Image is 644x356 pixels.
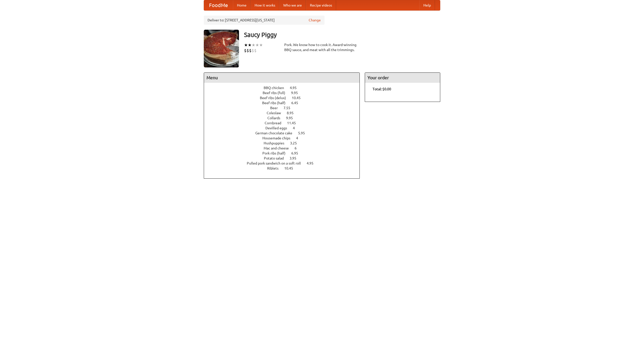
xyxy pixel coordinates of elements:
span: Beer [270,106,283,110]
span: Beef ribs (delux) [260,96,291,100]
span: 5.95 [298,131,310,135]
span: Collards [267,116,285,120]
a: Beef ribs (full) 9.95 [263,91,307,95]
a: Change [309,18,321,23]
li: ★ [248,42,252,48]
li: $ [249,48,252,53]
a: Devilled eggs 4 [265,126,304,130]
span: 4 [296,136,303,140]
span: 10.45 [292,96,306,100]
span: BBQ chicken [264,86,289,90]
span: 4 [293,126,300,130]
span: Hushpuppies [264,141,289,145]
span: 3.25 [290,141,302,145]
span: 10.45 [284,166,298,170]
span: Housemade chips [262,136,295,140]
h4: Menu [204,73,359,83]
span: Beef ribs (full) [263,91,290,95]
a: Pulled pork sandwich on a soft roll 4.95 [247,161,323,165]
span: Cornbread [265,121,286,125]
img: angular.jpg [204,30,239,67]
li: $ [247,48,249,53]
a: Help [419,0,435,10]
h3: Saucy Piggy [244,30,440,40]
a: Housemade chips 4 [262,136,307,140]
li: ★ [252,42,255,48]
li: ★ [244,42,248,48]
span: Pork ribs (half) [262,151,291,155]
a: Potato salad 3.95 [264,156,306,160]
div: Deliver to: [STREET_ADDRESS][US_STATE] [204,16,325,25]
a: Beer 7.55 [270,106,300,110]
span: Coleslaw [267,111,286,115]
span: Devilled eggs [265,126,292,130]
span: 4.95 [307,161,318,165]
a: Hushpuppies 3.25 [264,141,306,145]
h4: Your order [365,73,440,83]
a: How it works [251,0,279,10]
span: Mac and cheese [264,146,294,150]
a: Beef ribs (delux) 10.45 [260,96,310,100]
div: Pork. We know how to cook it. Award-winning BBQ sauce, and meat with all the trimmings. [284,42,360,52]
a: Collards 9.95 [267,116,302,120]
span: 6.45 [291,101,303,105]
b: Total: $0.00 [373,87,391,91]
li: ★ [259,42,263,48]
a: Who we are [279,0,306,10]
li: $ [252,48,254,53]
a: German chocolate cake 5.95 [255,131,314,135]
span: Potato salad [264,156,289,160]
span: 9.95 [291,91,303,95]
a: Mac and cheese 6 [264,146,306,150]
span: German chocolate cake [255,131,297,135]
a: Beef ribs (half) 6.45 [262,101,307,105]
span: 8.95 [287,111,299,115]
span: 7.55 [284,106,295,110]
span: 9.95 [286,116,298,120]
a: Coleslaw 8.95 [267,111,303,115]
span: Beef ribs (half) [262,101,291,105]
span: Pulled pork sandwich on a soft roll [247,161,306,165]
span: 6 [295,146,302,150]
a: Riblets 10.45 [267,166,302,170]
li: ★ [255,42,259,48]
a: FoodMe [204,0,233,10]
a: Pork ribs (half) 6.95 [262,151,307,155]
span: 3.95 [290,156,301,160]
a: BBQ chicken 4.95 [264,86,306,90]
a: Recipe videos [306,0,336,10]
span: 6.95 [291,151,303,155]
span: 11.45 [287,121,301,125]
span: 4.95 [290,86,302,90]
li: $ [254,48,257,53]
span: Riblets [267,166,284,170]
a: Home [233,0,251,10]
li: $ [244,48,247,53]
a: Cornbread 11.45 [265,121,305,125]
